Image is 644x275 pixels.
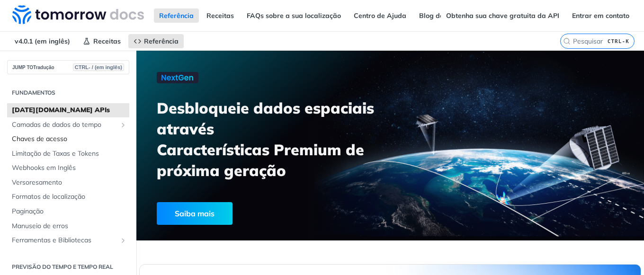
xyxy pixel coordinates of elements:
a: Formatos de localização [7,190,129,204]
span: Camadas de dados do tempo [12,120,117,130]
a: Camadas de dados do tempoProcurar subpáginas meteorológicas Data Layers [7,118,129,132]
kbd: CTRL-K [605,36,632,46]
a: Saiba mais [157,202,352,225]
a: Paginação [7,204,129,219]
button: Procurar subpáginas meteorológicas Data Layers [119,121,127,129]
h3: Desbloqueie dados espaciais através Características Premium de próxima geração [157,98,401,181]
span: Formatos de localização [12,192,127,202]
a: Receitas [78,34,126,48]
a: Limitação de Taxas e Tokens [7,147,129,161]
a: Chaves de acesso [7,132,129,146]
a: Ferramentas e BibliotecasVisualizar subpáginais para Ferramentas e Bibliotecas [7,233,129,248]
span: Versoresamento [12,178,127,187]
span: v4.0.1 (em inglês) [9,34,75,48]
span: [DATE][DOMAIN_NAME] APIs [12,106,127,115]
span: Limitação de Taxas e Tokens [12,149,127,159]
a: Webhooks em Inglês [7,161,129,175]
span: Ferramentas e Bibliotecas [12,236,117,245]
a: Centro de Ajuda [349,9,411,23]
span: Paginação [12,207,127,216]
a: [DATE][DOMAIN_NAME] APIs [7,103,129,117]
span: Chaves de acesso [12,134,127,144]
span: Webhooks em Inglês [12,163,127,173]
a: FAQs sobre a sua localização [241,9,346,23]
span: CTRL- / (em inglês) [73,63,124,71]
a: Manuseio de erros [7,219,129,233]
button: JUMP TOTraduçãoCTRL- / (em inglês) [7,60,129,74]
a: Receitas [201,9,239,23]
span: Receitas [93,37,121,45]
img: Tomorrow.io Weather API Docs [12,5,144,24]
button: Visualizar subpáginais para Ferramentas e Bibliotecas [119,237,127,244]
a: Obtenha sua chave gratuita da API [441,9,564,23]
img: NextGenTradução [157,72,198,83]
a: Entrar em contato [567,9,635,23]
h2: Previsão do Tempo e Tempo Real [7,263,129,271]
div: Saiba mais [157,202,233,225]
a: Referência [154,9,199,23]
span: Referência [144,37,179,45]
svg: Search [563,37,571,45]
h2: Fundamentos [7,89,129,97]
a: Referência [128,34,184,48]
a: Blog do blog [414,9,465,23]
span: Manuseio de erros [12,222,127,231]
a: Versoresamento [7,176,129,190]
